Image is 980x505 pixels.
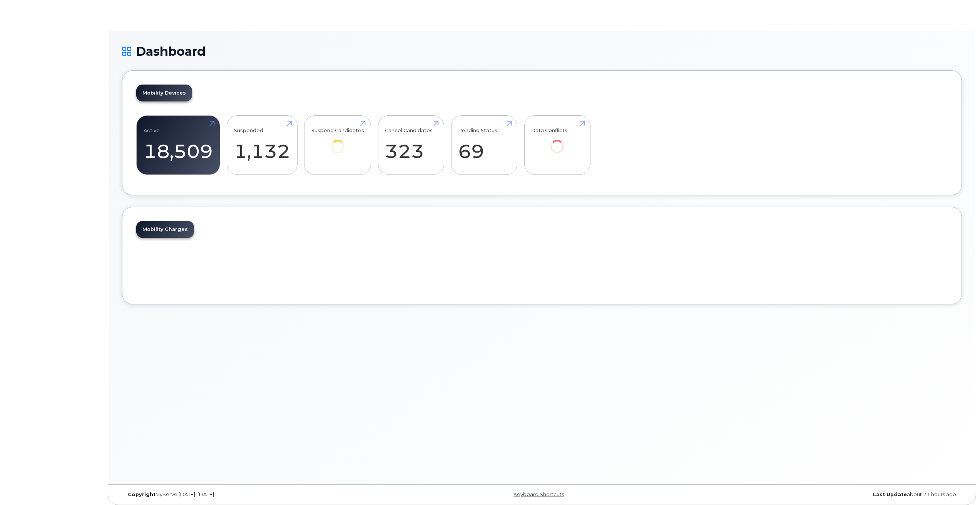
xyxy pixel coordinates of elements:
[234,120,290,171] a: Suspended 1,132
[136,85,192,101] a: Mobility Devices
[513,492,564,497] a: Keyboard Shortcuts
[531,120,583,164] a: Data Conflicts
[136,221,194,238] a: Mobility Charges
[122,45,962,58] h1: Dashboard
[144,120,213,171] a: Active 18,509
[311,120,364,164] a: Suspend Candidates
[682,492,962,498] div: about 21 hours ago
[385,120,437,171] a: Cancel Candidates 323
[122,492,402,498] div: MyServe [DATE]–[DATE]
[873,492,907,497] strong: Last Update
[458,120,510,171] a: Pending Status 69
[128,492,156,497] strong: Copyright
